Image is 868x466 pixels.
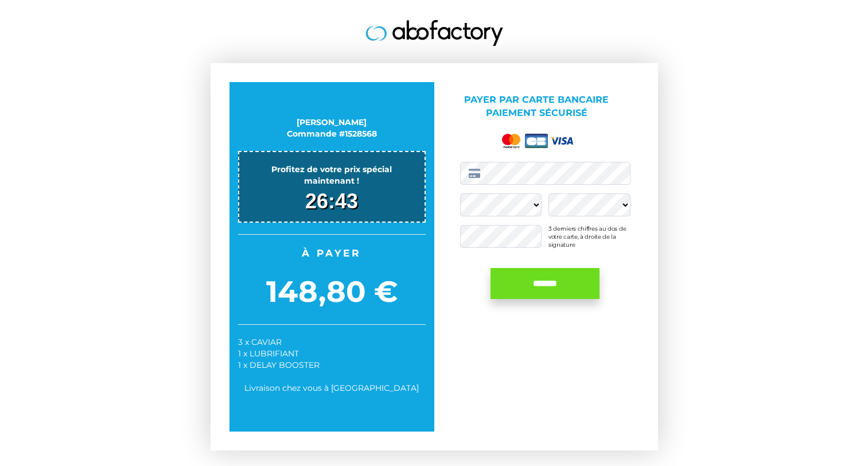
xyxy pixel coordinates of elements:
span: Paiement sécurisé [486,107,587,118]
div: Commande #1528568 [238,128,426,139]
img: visa.png [550,137,573,145]
span: 148,80 € [238,271,426,313]
img: mastercard.png [500,131,523,150]
img: cb.png [525,134,548,148]
span: À payer [238,246,426,260]
div: [PERSON_NAME] [238,116,426,128]
div: Profitez de votre prix spécial maintenant ! [245,164,419,187]
p: Payer par Carte bancaire [443,94,630,120]
div: Livraison chez vous à [GEOGRAPHIC_DATA] [238,382,426,394]
div: 3 x CAVIAR 1 x LUBRIFIANT 1 x DELAY BOOSTER [238,336,426,371]
img: logo.jpg [365,20,503,46]
div: 26:43 [245,187,419,216]
div: 3 derniers chiffres au dos de votre carte, à droite de la signature [548,225,630,248]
